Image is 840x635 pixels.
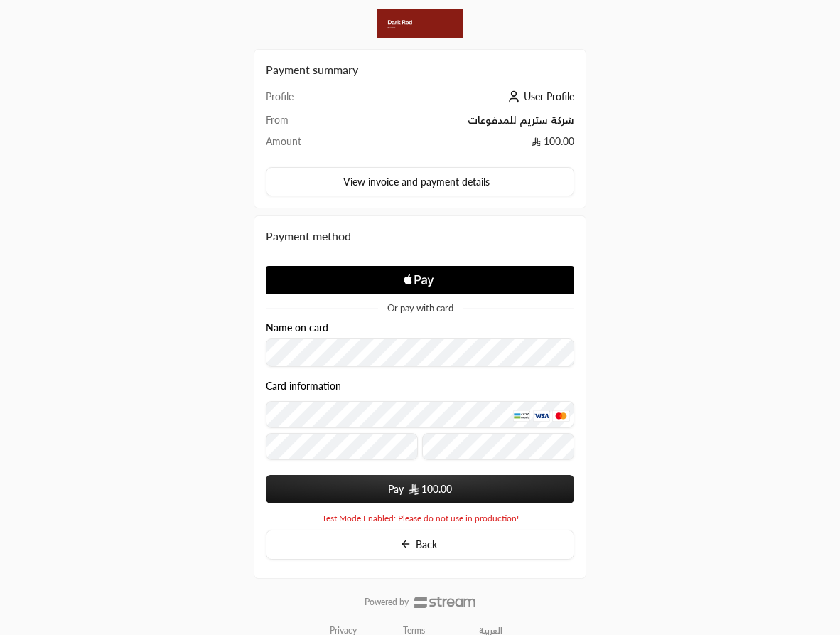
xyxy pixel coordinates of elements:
legend: Card information [266,380,341,392]
td: From [266,113,343,134]
a: User Profile [504,90,574,102]
label: Name on card [266,322,328,333]
td: 100.00 [343,134,575,156]
input: CVC [422,433,574,460]
td: Amount [266,134,343,156]
p: Powered by [365,597,409,608]
img: MasterCard [552,410,569,422]
span: 100.00 [421,482,452,496]
span: User Profile [524,90,574,102]
input: Credit Card [266,401,574,428]
span: Back [416,538,437,550]
img: SAR [409,484,419,495]
input: Expiry date [266,433,418,460]
h2: Payment summary [266,61,574,78]
td: شركة ستريم للمدفوعات [343,113,575,134]
button: View invoice and payment details [266,167,574,197]
img: MADA [513,410,530,422]
img: Company Logo [377,9,463,38]
div: Card information [266,380,574,465]
span: Test Mode Enabled: Please do not use in production! [322,513,519,524]
div: Name on card [266,322,574,367]
img: Visa [533,410,550,422]
div: Payment method [266,228,574,245]
button: Back [266,530,574,560]
td: Profile [266,90,343,113]
button: Pay SAR100.00 [266,475,574,503]
span: Or pay with card [387,304,453,313]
